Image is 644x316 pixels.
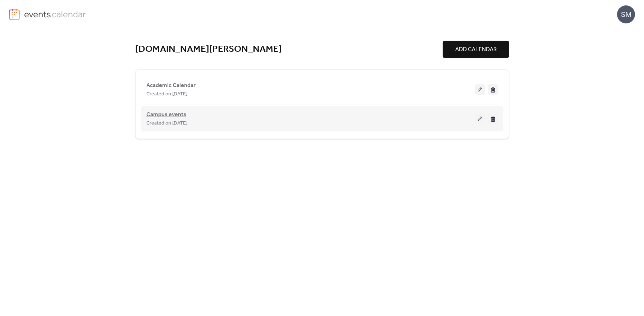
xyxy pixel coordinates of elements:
[146,83,196,87] a: Academic Calendar
[146,119,187,128] span: Created on [DATE]
[9,9,20,20] img: logo
[443,41,509,58] button: ADD CALENDAR
[135,44,282,55] a: [DOMAIN_NAME][PERSON_NAME]
[617,5,635,23] div: SM
[146,113,186,117] a: Campus events
[146,110,186,119] span: Campus events
[455,45,497,54] span: ADD CALENDAR
[146,90,187,99] span: Created on [DATE]
[146,81,196,90] span: Academic Calendar
[24,9,86,19] img: logo-type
